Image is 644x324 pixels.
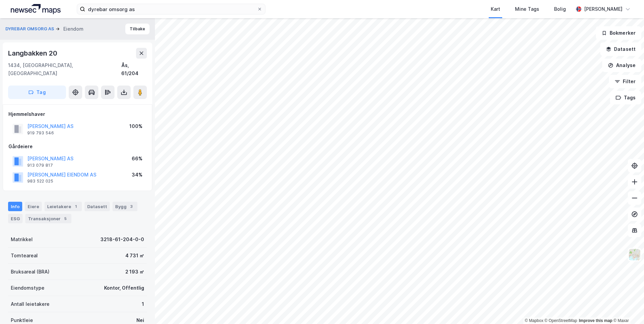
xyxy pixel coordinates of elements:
div: Antall leietakere [11,300,50,308]
div: 1 [142,300,144,308]
div: Bruksareal (BRA) [11,268,50,276]
div: Kontrollprogram for chat [610,292,644,324]
div: 3 [128,203,135,210]
div: Kontor, Offentlig [104,284,144,292]
div: [PERSON_NAME] [584,5,622,13]
div: Langbakken 20 [8,48,58,59]
button: Datasett [600,42,641,56]
button: Tag [8,86,66,99]
iframe: Chat Widget [610,292,644,324]
div: 919 793 546 [27,130,54,136]
div: Bygg [112,202,137,211]
img: Z [628,248,641,261]
div: Datasett [85,202,110,211]
div: Bolig [554,5,566,13]
div: Kart [491,5,500,13]
div: 5 [62,215,69,222]
div: Eiendomstype [11,284,44,292]
div: ESG [8,214,23,223]
div: Mine Tags [515,5,539,13]
div: 66% [132,155,142,163]
div: Info [8,202,22,211]
div: Eiendom [63,25,84,33]
img: logo.a4113a55bc3d86da70a041830d287a7e.svg [11,4,61,14]
div: 100% [129,122,142,130]
div: Ås, 61/204 [121,61,147,77]
div: Hjemmelshaver [8,110,147,118]
button: Bokmerker [596,26,641,40]
div: 983 522 025 [27,179,53,184]
div: 4 731 ㎡ [125,252,144,260]
div: 34% [132,171,142,179]
div: 2 193 ㎡ [125,268,144,276]
div: 1434, [GEOGRAPHIC_DATA], [GEOGRAPHIC_DATA] [8,61,121,77]
div: Tomteareal [11,252,38,260]
div: 913 079 817 [27,163,53,168]
div: Gårdeiere [8,142,147,151]
button: Tags [610,91,641,104]
div: Eiere [25,202,42,211]
div: Leietakere [44,202,82,211]
button: Tilbake [125,24,150,34]
button: Filter [609,75,641,88]
a: Improve this map [579,318,612,323]
div: Transaksjoner [25,214,71,223]
button: Analyse [602,59,641,72]
button: DYREBAR OMSORG AS [5,26,56,32]
a: OpenStreetMap [545,318,577,323]
div: 1 [72,203,79,210]
input: Søk på adresse, matrikkel, gårdeiere, leietakere eller personer [85,4,257,14]
div: 3218-61-204-0-0 [100,235,144,244]
div: Matrikkel [11,235,33,244]
a: Mapbox [525,318,543,323]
